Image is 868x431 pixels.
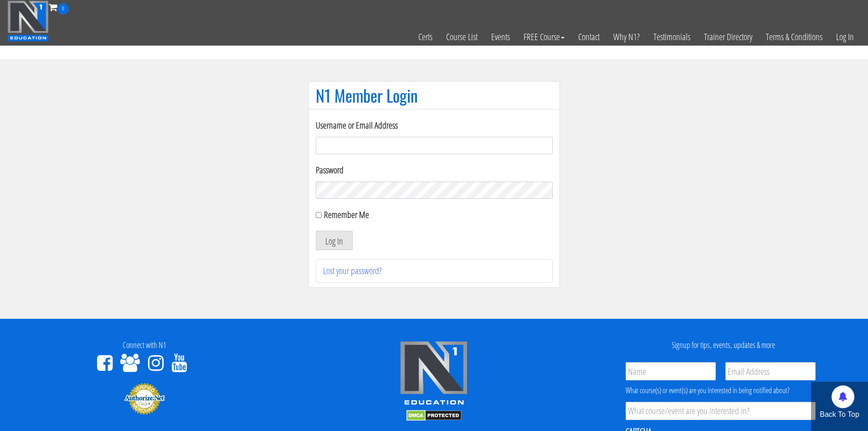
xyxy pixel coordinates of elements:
[316,119,553,132] label: Username or Email Address
[124,382,165,415] img: Authorize.Net Merchant - Click to Verify
[647,15,697,59] a: Testimonials
[49,1,69,13] a: 0
[725,362,816,380] input: Email Address
[316,163,553,177] label: Password
[316,86,553,104] h1: N1 Member Login
[323,265,382,277] a: Lost your password?
[626,402,816,420] input: What course/event are you interested in?
[484,15,517,59] a: Events
[517,15,571,59] a: FREE Course
[586,341,861,350] h4: Signup for tips, events, updates & more
[411,15,439,59] a: Certs
[829,15,861,59] a: Log In
[7,0,49,42] img: n1-education
[324,208,369,221] label: Remember Me
[606,15,647,59] a: Why N1?
[400,341,468,408] img: n1-edu-logo
[57,3,69,15] span: 0
[406,410,462,421] img: DMCA.com Protection Status
[7,341,282,350] h4: Connect with N1
[759,15,829,59] a: Terms & Conditions
[571,15,606,59] a: Contact
[316,231,353,250] button: Log In
[626,385,816,396] div: What course(s) or event(s) are you interested in being notified about?
[697,15,759,59] a: Trainer Directory
[626,362,716,380] input: Name
[439,15,484,59] a: Course List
